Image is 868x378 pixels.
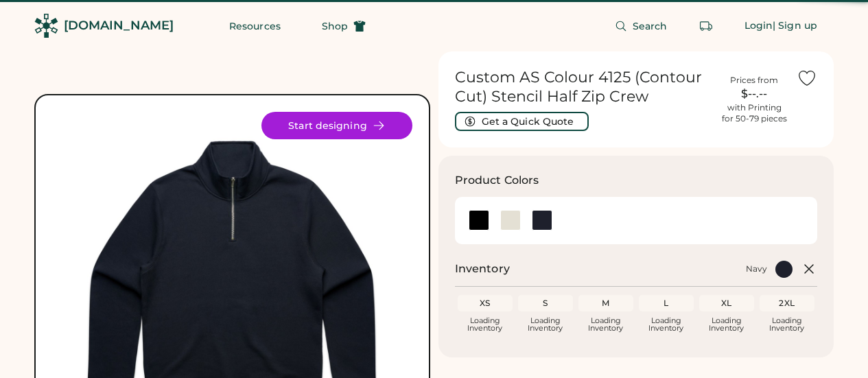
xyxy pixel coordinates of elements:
div: Loading Inventory [769,317,804,332]
div: Loading Inventory [528,317,563,332]
iframe: Front Chat [803,316,862,375]
div: Loading Inventory [648,317,683,332]
div: Login [744,19,773,33]
button: Start designing [261,112,412,139]
div: 2XL [762,298,812,309]
div: Loading Inventory [709,317,744,332]
span: Shop [322,21,348,31]
div: S [521,298,570,309]
div: Prices from [730,75,778,86]
img: Rendered Logo - Screens [34,14,58,38]
div: | Sign up [773,19,817,33]
div: $--.-- [720,86,788,102]
div: [DOMAIN_NAME] [64,17,174,34]
div: Loading Inventory [588,317,623,332]
div: M [581,298,631,309]
div: Loading Inventory [467,317,502,332]
button: Retrieve an order [692,12,720,40]
button: Shop [305,12,382,40]
div: L [642,298,691,309]
h3: Product Colors [455,172,539,189]
h1: Custom AS Colour 4125 (Contour Cut) Stencil Half Zip Crew [455,68,712,106]
div: Navy [746,263,767,274]
div: XS [460,298,510,309]
button: Search [598,12,684,40]
button: Get a Quick Quote [455,112,589,131]
div: XL [702,298,751,309]
div: with Printing for 50-79 pieces [722,102,787,124]
span: Search [633,21,668,31]
h2: Inventory [455,261,510,277]
button: Resources [213,12,297,40]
